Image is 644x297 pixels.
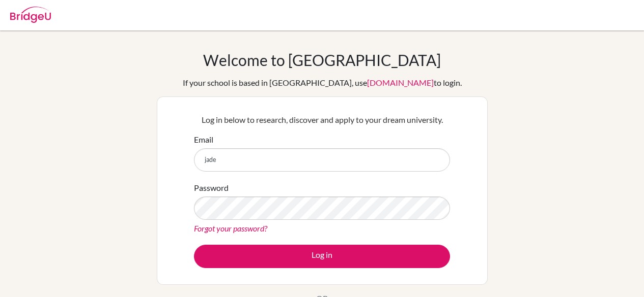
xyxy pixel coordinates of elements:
div: If your school is based in [GEOGRAPHIC_DATA], use to login. [183,77,462,89]
label: Password [194,182,229,194]
a: [DOMAIN_NAME] [367,78,434,87]
img: Bridge-U [10,7,51,23]
button: Log in [194,245,450,268]
a: Forgot your password? [194,223,267,233]
label: Email [194,134,213,146]
h1: Welcome to [GEOGRAPHIC_DATA] [203,51,441,69]
p: Log in below to research, discover and apply to your dream university. [194,114,450,126]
